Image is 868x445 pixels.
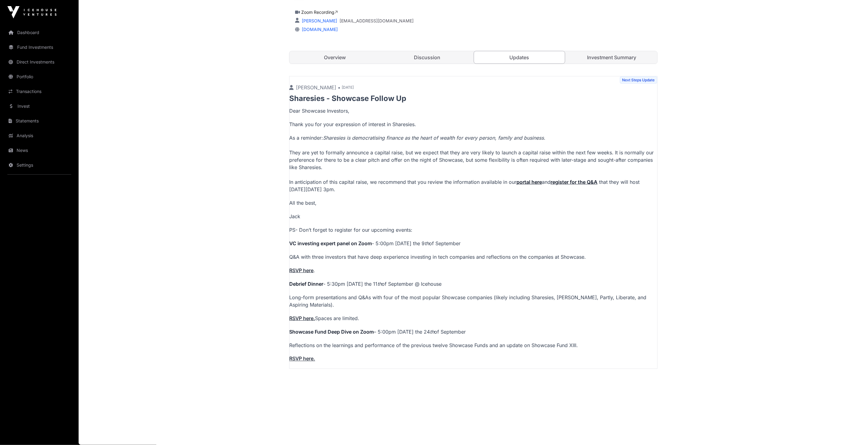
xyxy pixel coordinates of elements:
[430,329,434,335] em: th
[5,158,74,172] a: Settings
[566,51,657,64] a: Investment Summary
[290,107,657,114] p: Dear Showcase Investors,
[5,129,74,142] a: Analysis
[290,356,315,362] a: RSVP here.
[290,342,657,349] p: Reflections on the learnings and performance of the previous twelve Showcase Funds and an update ...
[290,134,657,193] p: As a reminder: They are yet to formally announce a capital raise, but we expect that they are ver...
[301,18,337,23] a: [PERSON_NAME]
[837,416,868,445] iframe: Chat Widget
[342,85,354,90] span: [DATE]
[382,51,473,64] a: Discussion
[290,328,657,335] p: – 5:00pm [DATE] the 24 of September
[290,315,657,322] p: Spaces are limited.
[290,267,314,273] a: RSVP here
[5,114,74,128] a: Statements
[5,85,74,98] a: Transactions
[620,76,657,84] span: Next Steps Update
[290,240,372,246] strong: VC investing expert panel on Zoom
[5,70,74,83] a: Portfolio
[290,240,657,247] p: - 5:00pm [DATE] the 9 of September
[5,41,74,54] a: Fund Investments
[340,18,414,24] a: [EMAIL_ADDRESS][DOMAIN_NAME]
[290,226,657,234] p: PS- Don’t forget to register for our upcoming events:
[290,280,657,288] p: - 5:30pm [DATE] the 11 of September @ Icehouse
[5,144,74,157] a: News
[290,294,657,308] p: Long-form presentations and Q&As with four of the most popular Showcase companies (likely includi...
[290,94,657,103] p: Sharesies - Showcase Follow Up
[300,27,338,32] a: [DOMAIN_NAME]
[290,315,315,321] a: RSVP here.
[290,213,657,220] p: Jack
[290,281,324,287] strong: Debrief Dinner
[290,329,374,335] strong: Showcase Fund Deep Dive on Zoom
[517,179,542,185] a: portal here
[7,6,56,18] img: Icehouse Ventures Logo
[378,281,382,287] em: th
[290,84,341,91] p: [PERSON_NAME] •
[551,179,598,185] a: register for the Q&A
[5,26,74,39] a: Dashboard
[5,55,74,69] a: Direct Investments
[302,10,338,15] a: Zoom Recording
[290,121,657,128] p: Thank you for your expression of interest in Sharesies.
[425,240,429,246] em: th
[290,267,657,274] p: .
[5,99,74,113] a: Invest
[290,253,657,261] p: Q&A with three investors that have deep experience investing in tech companies and reflections on...
[323,135,546,141] em: Sharesies is democratising finance as the heart of wealth for every person, family and business.
[290,51,381,64] a: Overview
[474,51,566,64] a: Updates
[290,199,657,207] p: All the best,
[290,51,657,64] nav: Tabs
